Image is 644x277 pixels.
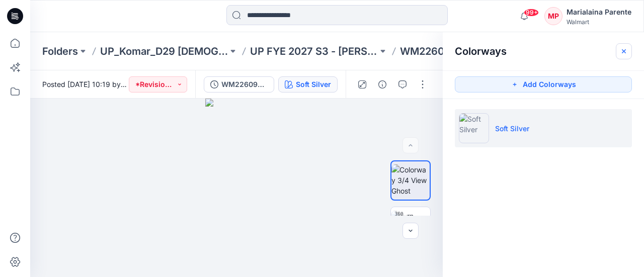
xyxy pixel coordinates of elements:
div: Walmart [567,18,631,26]
img: Soft Silver [459,113,489,143]
button: Add Colorways [455,76,632,93]
div: Soft Silver [296,79,331,90]
h2: Colorways [455,45,507,57]
button: WM22609A_ADM_ESSENTIALS LONG PANT [204,76,274,93]
div: Marialaina Parente [567,6,631,18]
img: eyJhbGciOiJIUzI1NiIsImtpZCI6IjAiLCJzbHQiOiJzZXMiLCJ0eXAiOiJKV1QifQ.eyJkYXRhIjp7InR5cGUiOiJzdG9yYW... [205,99,268,277]
p: WM22609A_ADM_ESSENTIALS LONG PANT [400,44,528,58]
div: MP [544,7,562,25]
p: Soft Silver [495,123,529,134]
button: Soft Silver [278,76,338,93]
button: Details [374,76,390,93]
img: Colorway 3/4 View Ghost [391,164,430,196]
span: Posted [DATE] 10:19 by [42,79,129,89]
a: UP_Komar_D29 [DEMOGRAPHIC_DATA] Sleep [100,44,228,58]
span: 99+ [524,9,539,17]
img: Turn Table w/ Avatar [391,211,430,242]
a: UP FYE 2027 S3 - [PERSON_NAME] D29 [DEMOGRAPHIC_DATA] Sleepwear [250,44,378,58]
a: Folders [42,44,78,58]
div: WM22609A_ADM_ESSENTIALS LONG PANT [221,79,268,90]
